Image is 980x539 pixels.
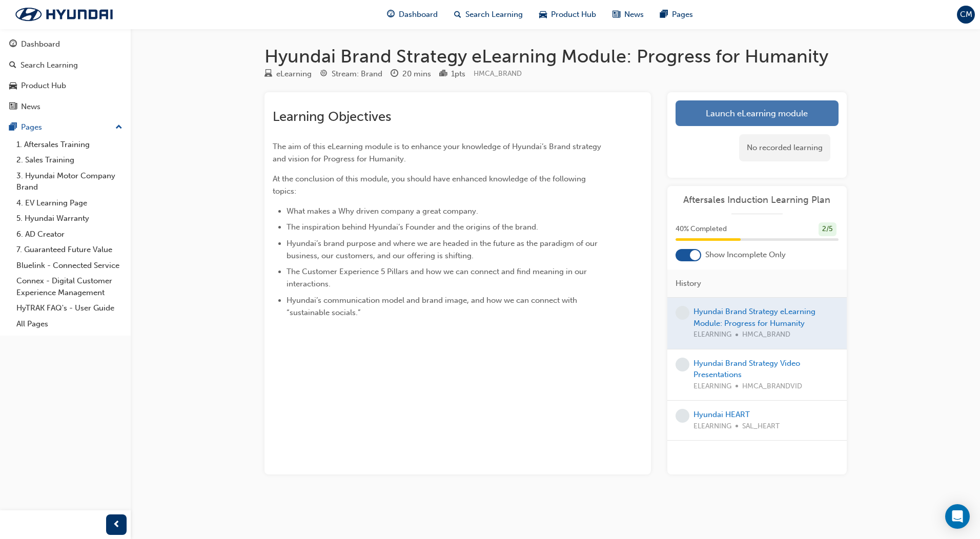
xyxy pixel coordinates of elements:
a: pages-iconPages [652,4,701,25]
div: Duration [391,68,431,80]
a: Product Hub [4,76,127,95]
button: Pages [4,118,127,137]
span: What makes a Why driven company a great company. [287,206,478,216]
span: learningRecordVerb_NONE-icon [676,409,689,423]
a: Hyundai HEART [693,410,750,419]
a: News [4,97,127,116]
span: guage-icon [9,40,17,49]
a: 1. Aftersales Training [12,137,127,153]
span: The aim of this eLearning module is to enhance your knowledge of Hyundai’s Brand strategy and vis... [273,142,603,163]
div: Product Hub [21,80,66,92]
span: HMCA_BRANDVID [742,381,802,392]
span: search-icon [454,8,461,21]
button: CM [957,6,975,24]
span: news-icon [612,8,620,21]
span: News [624,9,644,20]
a: guage-iconDashboard [379,4,446,25]
div: eLearning [276,68,312,80]
span: search-icon [9,61,16,70]
span: The Customer Experience 5 Pillars and how we can connect and find meaning in our interactions. [287,267,589,288]
div: 20 mins [402,68,431,80]
span: car-icon [539,8,547,21]
a: Connex - Digital Customer Experience Management [12,273,127,300]
a: HyTRAK FAQ's - User Guide [12,300,127,316]
span: pages-icon [660,8,668,21]
span: 40 % Completed [676,223,727,235]
button: DashboardSearch LearningProduct HubNews [4,33,127,118]
div: Points [439,68,465,80]
span: Pages [672,9,693,20]
span: ELEARNING [693,381,731,392]
div: Pages [21,121,42,133]
a: Launch eLearning module [676,100,839,126]
span: Hyundai’s communication model and brand image, and how we can connect with “sustainable socials.” [287,296,579,317]
div: Stream: Brand [332,68,382,80]
div: News [21,101,40,113]
a: Search Learning [4,56,127,75]
a: 6. AD Creator [12,226,127,242]
span: Learning resource code [474,69,522,78]
span: At the conclusion of this module, you should have enhanced knowledge of the following topics: [273,174,588,196]
div: No recorded learning [739,134,830,161]
div: Dashboard [21,38,60,50]
span: Hyundai’s brand purpose and where we are headed in the future as the paradigm of our business, ou... [287,239,600,260]
span: learningRecordVerb_NONE-icon [676,358,689,371]
span: car-icon [9,81,17,91]
a: car-iconProduct Hub [531,4,604,25]
span: pages-icon [9,123,17,132]
span: History [676,278,701,289]
span: Product Hub [551,9,596,20]
span: ELEARNING [693,421,731,432]
span: prev-icon [113,519,120,531]
span: up-icon [115,121,122,134]
div: Type [264,68,312,80]
a: 4. EV Learning Page [12,195,127,211]
a: search-iconSearch Learning [446,4,531,25]
span: learningRecordVerb_NONE-icon [676,306,689,320]
a: All Pages [12,316,127,332]
a: Dashboard [4,35,127,54]
span: learningResourceType_ELEARNING-icon [264,70,272,79]
span: Dashboard [399,9,438,20]
span: clock-icon [391,70,398,79]
span: CM [960,9,972,20]
span: The inspiration behind Hyundai’s Founder and the origins of the brand. [287,222,538,232]
span: podium-icon [439,70,447,79]
a: 2. Sales Training [12,152,127,168]
h1: Hyundai Brand Strategy eLearning Module: Progress for Humanity [264,45,847,68]
span: guage-icon [387,8,395,21]
div: Search Learning [21,59,78,71]
a: news-iconNews [604,4,652,25]
span: Search Learning [465,9,523,20]
a: Hyundai Brand Strategy Video Presentations [693,359,800,380]
div: 1 pts [451,68,465,80]
a: 5. Hyundai Warranty [12,211,127,226]
a: 3. Hyundai Motor Company Brand [12,168,127,195]
span: Learning Objectives [273,109,391,125]
div: Stream [320,68,382,80]
span: news-icon [9,102,17,112]
span: SAL_HEART [742,421,780,432]
img: Trak [5,4,123,25]
div: Open Intercom Messenger [945,504,970,529]
a: Bluelink - Connected Service [12,258,127,274]
a: 7. Guaranteed Future Value [12,242,127,258]
span: Show Incomplete Only [705,249,786,261]
div: 2 / 5 [819,222,836,236]
a: Aftersales Induction Learning Plan [676,194,839,206]
span: target-icon [320,70,328,79]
